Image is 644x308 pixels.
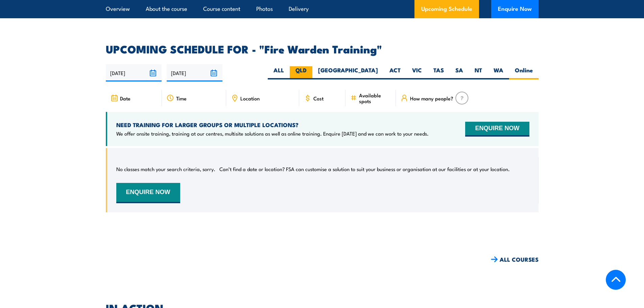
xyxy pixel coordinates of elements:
[116,121,429,128] h4: NEED TRAINING FOR LARGER GROUPS OR MULTIPLE LOCATIONS?
[312,66,384,79] label: [GEOGRAPHIC_DATA]
[120,95,130,101] span: Date
[469,66,488,79] label: NT
[219,166,510,172] p: Can’t find a date or location? FSA can customise a solution to suit your business or organisation...
[450,66,469,79] label: SA
[313,95,324,101] span: Cost
[359,92,391,104] span: Available spots
[176,95,187,101] span: Time
[240,95,260,101] span: Location
[116,166,215,172] p: No classes match your search criteria, sorry.
[268,66,290,79] label: ALL
[428,66,450,79] label: TAS
[509,66,539,79] label: Online
[488,66,509,79] label: WA
[465,122,529,137] button: ENQUIRE NOW
[106,64,162,81] input: From date
[116,130,429,137] p: We offer onsite training, training at our centres, multisite solutions as well as online training...
[106,44,539,53] h2: UPCOMING SCHEDULE FOR - "Fire Warden Training"
[116,183,180,203] button: ENQUIRE NOW
[167,64,222,81] input: To date
[410,95,453,101] span: How many people?
[384,66,406,79] label: ACT
[290,66,312,79] label: QLD
[491,256,539,263] a: ALL COURSES
[406,66,428,79] label: VIC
